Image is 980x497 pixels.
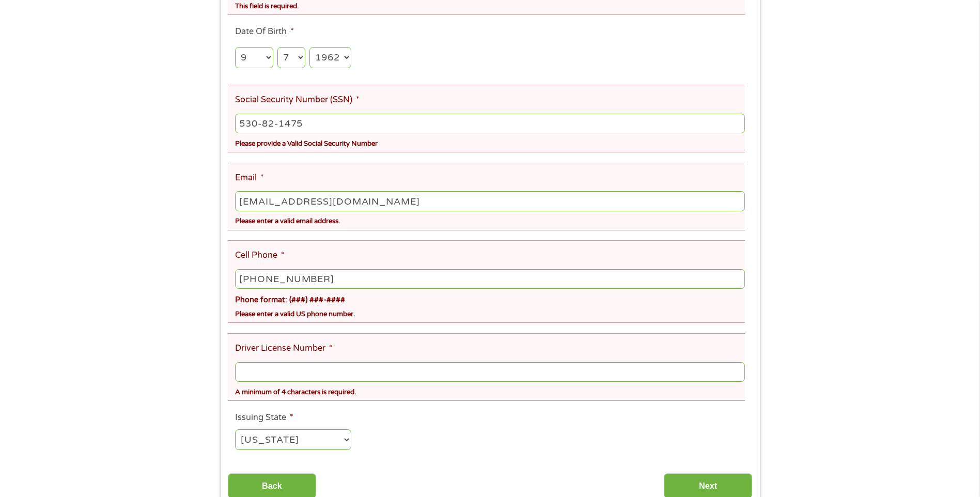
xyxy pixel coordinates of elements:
label: Social Security Number (SSN) [235,95,360,105]
div: A minimum of 4 characters is required. [235,384,744,398]
label: Cell Phone [235,250,285,261]
div: Please provide a Valid Social Security Number [235,135,744,149]
label: Date Of Birth [235,26,294,37]
div: Phone format: (###) ###-#### [235,291,744,306]
label: Issuing State [235,412,293,423]
label: Email [235,173,264,183]
input: (541) 754-3010 [235,269,744,289]
label: Driver License Number [235,343,333,354]
div: Please enter a valid email address. [235,213,744,227]
input: john@gmail.com [235,191,744,211]
input: 078-05-1120 [235,114,744,133]
div: Please enter a valid US phone number. [235,306,744,320]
